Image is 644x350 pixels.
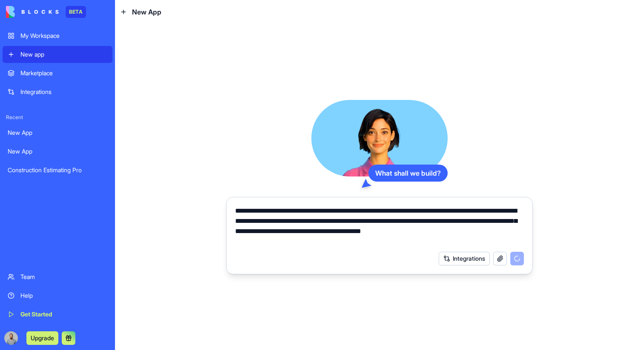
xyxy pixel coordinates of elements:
span: New App [132,7,161,17]
div: What shall we build? [368,165,448,182]
a: Construction Estimating Pro [3,162,112,179]
div: Integrations [20,88,107,96]
div: New App [8,147,107,156]
a: New App [3,143,112,160]
img: logo [6,6,59,18]
a: Marketplace [3,65,112,82]
div: My Workspace [20,31,107,40]
img: image_123650291_bsq8ao.jpg [4,331,18,345]
div: Team [20,273,107,281]
div: BETA [66,6,86,18]
div: Marketplace [20,69,107,77]
div: Help [20,291,107,300]
a: Get Started [3,306,112,323]
a: Team [3,268,112,285]
div: New App [8,128,107,137]
a: Upgrade [26,333,58,342]
div: Get Started [20,310,107,319]
div: Construction Estimating Pro [8,166,107,174]
a: New app [3,46,112,63]
div: New app [20,50,107,59]
a: New App [3,124,112,141]
span: Recent [3,114,112,121]
a: Integrations [3,83,112,100]
a: Help [3,287,112,304]
a: My Workspace [3,27,112,44]
button: Upgrade [26,331,58,345]
button: Integrations [439,252,490,265]
a: BETA [6,6,86,18]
